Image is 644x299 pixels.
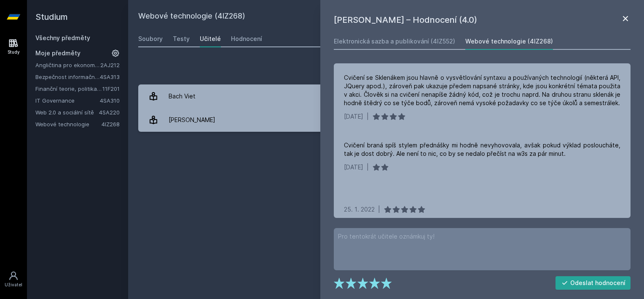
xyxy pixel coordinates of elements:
div: Uživatel [5,282,22,288]
div: [DATE] [344,112,363,121]
div: Soubory [138,35,163,43]
div: Study [8,49,20,55]
div: Učitelé [200,35,221,43]
a: Všechny předměty [35,34,90,41]
a: Webové technologie [35,120,102,128]
div: Cvičení se Sklenákem jsou hlavně o vysvětlování syntaxu a používaných technologií (některá API, J... [344,73,620,107]
a: 4SA310 [100,97,120,104]
a: Hodnocení [231,30,262,47]
div: | [367,112,369,121]
a: 11F201 [102,85,120,92]
h2: Webové technologie (4IZ268) [138,10,537,24]
a: Web 2.0 a sociální sítě [35,108,99,117]
span: Moje předměty [35,49,80,57]
a: 2AJ212 [100,62,120,68]
a: Učitelé [200,30,221,47]
a: 4SA313 [100,73,120,80]
div: [PERSON_NAME] [169,111,215,128]
div: Hodnocení [231,35,262,43]
a: [PERSON_NAME] 4 hodnocení 4.0 [138,108,634,132]
div: Testy [173,35,190,43]
a: Finanční teorie, politika a instituce [35,84,102,93]
a: IT Governance [35,96,100,105]
a: Soubory [138,30,163,47]
a: Bezpečnost informačních systémů [35,73,100,81]
div: Bach Viet [169,88,196,105]
a: 4IZ268 [102,121,120,128]
a: Testy [173,30,190,47]
a: 4SA220 [99,109,120,116]
div: Cvičení braná spíš stylem přednášky mi hodně nevyhovovala, avšak pokud výklad posloucháte, tak je... [344,141,620,158]
a: Uživatel [2,266,25,292]
a: Bach Viet 8 hodnocení 2.3 [138,84,634,108]
a: Study [2,34,25,60]
a: Angličtina pro ekonomická studia 2 (B2/C1) [35,61,100,69]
